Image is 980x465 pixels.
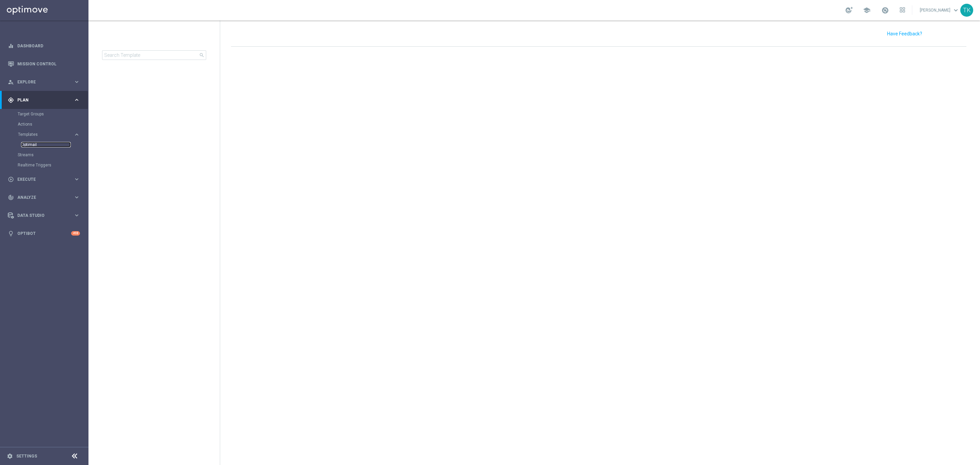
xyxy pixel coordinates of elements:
[18,109,88,119] div: Target Groups
[17,224,71,242] a: Optibot
[8,176,73,182] div: Execute
[952,6,960,14] span: keyboard_arrow_down
[960,4,973,17] div: TK
[18,119,88,129] div: Actions
[21,142,71,147] a: Optimail
[919,5,960,15] a: [PERSON_NAME]keyboard_arrow_down
[73,212,80,219] i: keyboard_arrow_right
[71,231,80,236] div: +10
[17,80,73,84] span: Explore
[7,177,80,182] button: play_circle_outline Execute keyboard_arrow_right
[8,37,80,55] div: Dashboard
[7,97,80,103] button: gps_fixed Plan keyboard_arrow_right
[7,213,80,218] button: Data Studio keyboard_arrow_right
[17,55,80,73] a: Mission Control
[18,162,71,168] a: Realtime Triggers
[17,37,80,55] a: Dashboard
[8,97,73,103] div: Plan
[7,79,80,85] button: person_search Explore keyboard_arrow_right
[73,131,80,138] i: keyboard_arrow_right
[8,194,73,201] div: Analyze
[7,61,80,67] button: Mission Control
[8,224,80,242] div: Optibot
[7,231,80,236] button: lightbulb Optibot +10
[7,453,13,459] i: settings
[17,98,73,102] span: Plan
[8,230,14,237] i: lightbulb
[8,55,80,73] div: Mission Control
[863,6,870,14] span: school
[18,129,88,150] div: Templates
[73,176,80,182] i: keyboard_arrow_right
[17,213,73,218] span: Data Studio
[21,140,88,150] div: Optimail
[8,176,14,182] i: play_circle_outline
[18,132,67,137] span: Templates
[8,97,14,103] i: gps_fixed
[18,152,71,158] a: Streams
[8,212,73,219] div: Data Studio
[7,195,80,200] button: track_changes Analyze keyboard_arrow_right
[8,43,14,49] i: equalizer
[18,132,80,137] button: Templates keyboard_arrow_right
[18,160,88,170] div: Realtime Triggers
[18,122,71,127] a: Actions
[887,31,922,36] input: Have Feedback?
[18,132,73,137] div: Templates
[73,194,80,201] i: keyboard_arrow_right
[17,195,73,199] span: Analyze
[73,97,80,103] i: keyboard_arrow_right
[18,111,71,117] a: Target Groups
[17,177,73,181] span: Execute
[16,454,37,458] a: Settings
[8,79,73,85] div: Explore
[199,52,205,58] span: search
[102,50,206,60] input: Search Template
[8,194,14,201] i: track_changes
[73,79,80,85] i: keyboard_arrow_right
[7,43,80,49] button: equalizer Dashboard
[8,79,14,85] i: person_search
[18,150,88,160] div: Streams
